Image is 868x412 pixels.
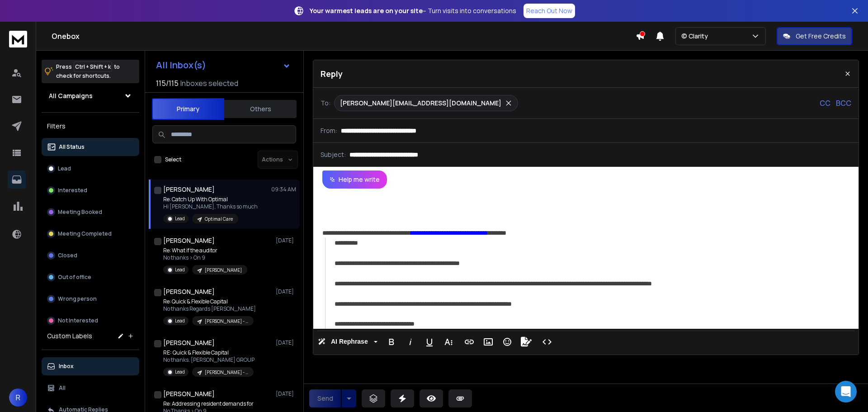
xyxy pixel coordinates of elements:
p: Out of office [58,274,91,281]
div: Open Intercom Messenger [835,381,857,403]
button: Insert Link (Ctrl+K) [461,333,478,351]
p: Press to check for shortcuts. [56,62,120,81]
button: AI Rephrase [316,333,379,351]
button: Emoticons [499,333,516,351]
button: R [9,388,27,407]
p: 09:34 AM [271,186,296,193]
p: [DATE] [276,237,296,244]
p: Lead [175,215,185,222]
p: Lead [58,165,71,172]
p: No thanks > On 9 [163,254,247,261]
button: Bold (Ctrl+B) [383,333,400,351]
p: Not Interested [58,317,98,324]
p: RE: Quick & Flexible Capital [163,349,255,356]
h3: Custom Labels [47,331,92,341]
span: AI Rephrase [329,338,370,346]
p: [PERSON_NAME] [205,267,242,274]
p: Re: What if the auditor [163,247,247,254]
p: Interested [58,187,87,194]
p: No thanks Regards [PERSON_NAME] [163,305,256,313]
h1: All Campaigns [49,91,93,100]
p: [DATE] [276,288,296,295]
p: [DATE] [276,390,296,398]
a: Reach Out Now [524,4,575,18]
h1: [PERSON_NAME] [163,389,215,398]
button: Get Free Credits [777,27,852,45]
p: Lead [175,266,185,273]
p: All [59,384,66,392]
p: Lead [175,317,185,324]
p: Hi [PERSON_NAME], Thanks so much [163,203,258,210]
button: Wrong person [42,290,139,308]
p: Get Free Credits [796,32,846,41]
h1: [PERSON_NAME] [163,338,215,347]
p: CC [820,98,830,109]
p: All Status [59,143,85,151]
button: Underline (Ctrl+U) [421,333,438,351]
h1: [PERSON_NAME] [163,287,215,296]
p: Re: Addressing resident demands for [163,400,254,407]
h1: Onebox [52,31,636,42]
button: Interested [42,181,139,199]
p: Reply [321,67,343,80]
button: Signature [518,333,535,351]
p: Closed [58,252,77,259]
button: Others [224,99,297,119]
h1: All Inbox(s) [156,61,206,70]
p: [PERSON_NAME] - Property Developers [205,318,248,325]
img: logo [9,31,27,47]
p: [PERSON_NAME] - Property Developers [205,369,248,376]
button: Closed [42,246,139,265]
h3: Inboxes selected [180,78,238,89]
button: Meeting Booked [42,203,139,221]
p: BCC [836,98,851,109]
p: Re: Quick & Flexible Capital [163,298,256,305]
button: Out of office [42,268,139,286]
button: Help me write [322,170,387,189]
label: Select [165,156,181,163]
span: Ctrl + Shift + k [74,62,112,72]
button: Not Interested [42,312,139,330]
p: From: [321,126,337,135]
button: All Campaigns [42,87,139,105]
h1: [PERSON_NAME] [163,236,215,245]
button: Lead [42,160,139,178]
button: Meeting Completed [42,225,139,243]
p: Subject: [321,150,346,159]
p: [DATE] [276,339,296,346]
p: Wrong person [58,295,97,303]
p: Reach Out Now [526,6,572,15]
p: Re: Catch Up With Optimal [163,196,258,203]
p: Lead [175,369,185,375]
button: Insert Image (Ctrl+P) [480,333,497,351]
p: Optimal Care [205,216,233,223]
p: No thanks. [PERSON_NAME] GROUP [163,356,255,364]
strong: Your warmest leads are on your site [310,6,423,15]
button: Italic (Ctrl+I) [402,333,419,351]
span: 115 / 115 [156,78,179,89]
h3: Filters [42,120,139,133]
h1: [PERSON_NAME] [163,185,215,194]
p: – Turn visits into conversations [310,6,516,15]
button: Primary [152,98,224,120]
button: Code View [538,333,556,351]
button: All [42,379,139,397]
p: [PERSON_NAME][EMAIL_ADDRESS][DOMAIN_NAME] [340,99,501,108]
p: Meeting Booked [58,208,102,216]
button: All Status [42,138,139,156]
p: © Clarity [681,32,712,41]
button: More Text [440,333,457,351]
button: All Inbox(s) [149,56,298,74]
p: Inbox [59,363,74,370]
button: Inbox [42,357,139,375]
p: Meeting Completed [58,230,112,237]
p: To: [321,99,330,108]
